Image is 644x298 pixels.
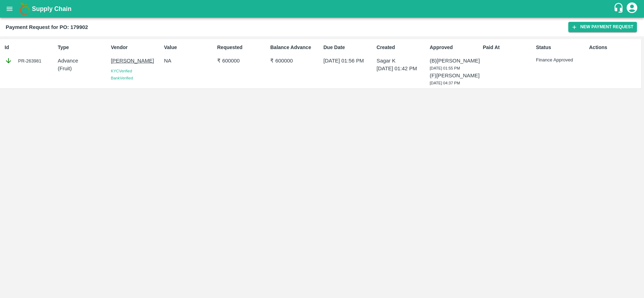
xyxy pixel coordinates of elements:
[164,44,214,51] p: Value
[536,44,586,51] p: Status
[32,4,613,14] a: Supply Chain
[58,44,108,51] p: Type
[536,57,586,64] p: Finance Approved
[430,72,480,79] p: (F) [PERSON_NAME]
[270,44,320,51] p: Balance Advance
[270,57,320,65] p: ₹ 600000
[430,81,460,85] span: [DATE] 04:37 PM
[483,44,533,51] p: Paid At
[377,57,427,65] p: Sagar K
[430,57,480,65] p: (B) [PERSON_NAME]
[324,44,374,51] p: Due Date
[626,1,638,16] div: account of current user
[111,44,161,51] p: Vendor
[111,69,132,73] span: KYC Verified
[217,57,267,65] p: ₹ 600000
[589,44,639,51] p: Actions
[568,22,637,32] button: New Payment Request
[58,57,108,65] p: Advance
[111,76,133,80] span: Bank Verified
[111,57,161,65] p: [PERSON_NAME]
[18,2,32,16] img: logo
[430,44,480,51] p: Approved
[377,65,427,72] p: [DATE] 01:42 PM
[430,66,460,70] span: [DATE] 01:55 PM
[6,24,88,30] b: Payment Request for PO: 179902
[377,44,427,51] p: Created
[164,57,214,65] p: NA
[217,44,267,51] p: Requested
[1,1,18,17] button: open drawer
[613,2,626,15] div: customer-support
[5,44,55,51] p: Id
[5,57,55,65] div: PR-263981
[324,57,374,65] p: [DATE] 01:56 PM
[58,65,108,72] p: ( Fruit )
[32,5,71,12] b: Supply Chain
